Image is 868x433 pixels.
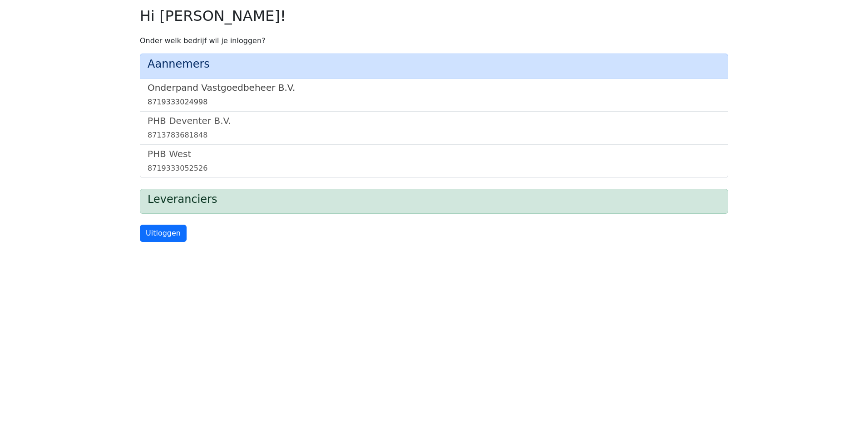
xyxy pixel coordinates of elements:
[140,7,728,25] h2: Hi [PERSON_NAME]!
[148,82,720,108] a: Onderpand Vastgoedbeheer B.V.8719333024998
[148,130,720,141] div: 8713783681848
[148,97,720,108] div: 8719333024998
[148,193,720,206] h4: Leveranciers
[148,148,720,159] h5: PHB West
[148,115,720,126] h5: PHB Deventer B.V.
[140,225,187,242] a: Uitloggen
[148,115,720,141] a: PHB Deventer B.V.8713783681848
[148,58,720,71] h4: Aannemers
[140,35,728,46] p: Onder welk bedrijf wil je inloggen?
[148,148,720,174] a: PHB West8719333052526
[148,82,720,93] h5: Onderpand Vastgoedbeheer B.V.
[148,163,720,174] div: 8719333052526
